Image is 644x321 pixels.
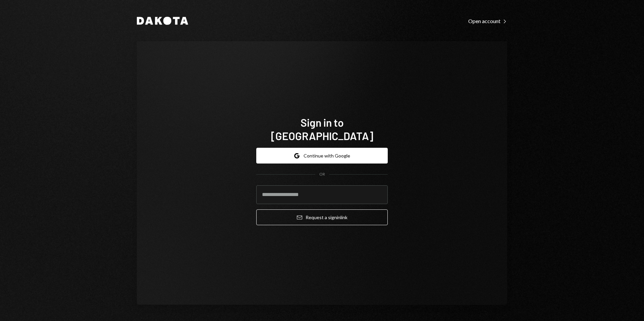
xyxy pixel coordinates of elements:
[256,148,388,164] button: Continue with Google
[256,116,388,142] h1: Sign in to [GEOGRAPHIC_DATA]
[319,172,325,177] div: OR
[468,18,507,24] div: Open account
[468,17,507,24] a: Open account
[256,209,388,225] button: Request a signinlink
